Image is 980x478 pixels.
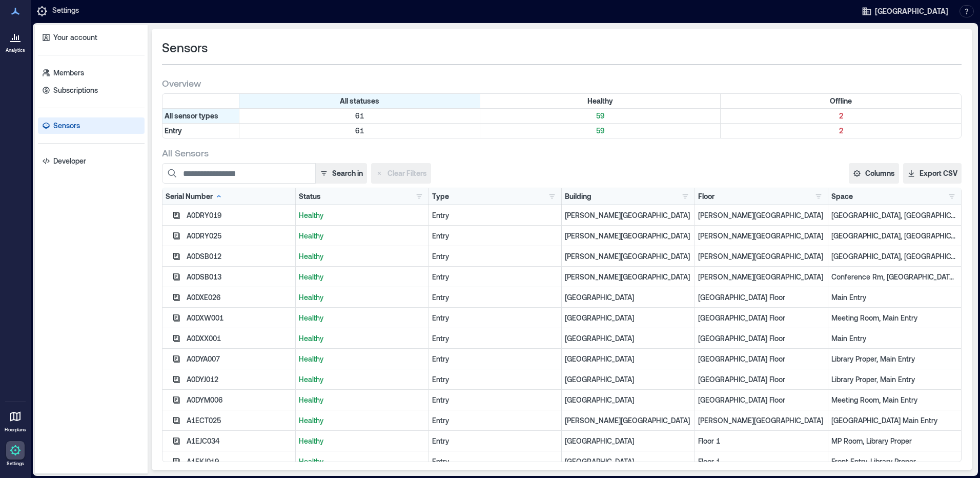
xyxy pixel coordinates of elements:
[432,210,559,221] div: Entry
[565,395,691,405] p: [GEOGRAPHIC_DATA]
[849,163,899,184] button: Columns
[3,438,28,470] a: Settings
[187,395,292,405] div: A0DYM006
[698,456,825,467] p: Floor 1
[831,333,958,344] p: Main Entry
[565,354,691,364] p: [GEOGRAPHIC_DATA]
[831,313,958,323] p: Meeting Room, Main Entry
[698,231,825,241] p: [PERSON_NAME][GEOGRAPHIC_DATA]
[187,251,292,262] div: A0DSB012
[299,456,425,467] p: Healthy
[432,354,559,364] div: Entry
[875,6,948,16] span: [GEOGRAPHIC_DATA]
[698,210,825,221] p: [PERSON_NAME][GEOGRAPHIC_DATA]
[480,94,721,108] div: Filter by Status: Healthy
[299,272,425,282] p: Healthy
[371,163,431,184] button: Clear Filters
[432,231,559,241] div: Entry
[187,436,292,446] div: A1EJC034
[3,25,28,56] a: Analytics
[53,156,86,166] p: Developer
[565,333,691,344] p: [GEOGRAPHIC_DATA]
[53,85,98,95] p: Subscriptions
[299,354,425,364] p: Healthy
[38,82,145,98] a: Subscriptions
[831,374,958,385] p: Library Proper, Main Entry
[698,313,825,323] p: [GEOGRAPHIC_DATA] Floor
[723,126,959,136] p: 2
[6,47,25,53] p: Analytics
[831,191,853,202] div: Space
[698,251,825,262] p: [PERSON_NAME][GEOGRAPHIC_DATA]
[299,210,425,221] p: Healthy
[299,395,425,405] p: Healthy
[721,94,961,108] div: Filter by Status: Offline
[38,65,145,81] a: Members
[721,124,961,138] div: Filter by Type: Entry & Status: Offline
[482,111,719,121] p: 59
[187,374,292,385] div: A0DYJ012
[831,210,958,221] p: [GEOGRAPHIC_DATA], [GEOGRAPHIC_DATA] Main Entry
[187,313,292,323] div: A0DXW001
[52,5,79,17] p: Settings
[698,395,825,405] p: [GEOGRAPHIC_DATA] Floor
[831,231,958,241] p: [GEOGRAPHIC_DATA], [GEOGRAPHIC_DATA] Main Entry
[698,354,825,364] p: [GEOGRAPHIC_DATA] Floor
[299,231,425,241] p: Healthy
[432,191,449,202] div: Type
[53,68,84,78] p: Members
[299,313,425,323] p: Healthy
[831,456,958,467] p: Front Entry, Library Proper
[241,126,478,136] p: 61
[432,436,559,446] div: Entry
[831,354,958,364] p: Library Proper, Main Entry
[831,292,958,303] p: Main Entry
[187,272,292,282] div: A0DSB013
[5,427,26,433] p: Floorplans
[698,272,825,282] p: [PERSON_NAME][GEOGRAPHIC_DATA]
[432,415,559,426] div: Entry
[2,404,29,436] a: Floorplans
[723,111,959,121] p: 2
[315,163,367,184] button: Search in
[38,29,145,46] a: Your account
[565,191,591,202] div: Building
[432,292,559,303] div: Entry
[831,415,958,426] p: [GEOGRAPHIC_DATA] Main Entry
[698,333,825,344] p: [GEOGRAPHIC_DATA] Floor
[432,456,559,467] div: Entry
[187,354,292,364] div: A0DYA007
[299,333,425,344] p: Healthy
[187,210,292,221] div: A0DRY019
[565,313,691,323] p: [GEOGRAPHIC_DATA]
[187,456,292,467] div: A1EKJ019
[480,124,721,138] div: Filter by Type: Entry & Status: Healthy
[698,374,825,385] p: [GEOGRAPHIC_DATA] Floor
[831,436,958,446] p: MP Room, Library Proper
[299,374,425,385] p: Healthy
[903,163,962,184] button: Export CSV
[432,395,559,405] div: Entry
[187,231,292,241] div: A0DRY025
[299,415,425,426] p: Healthy
[162,147,209,159] span: All Sensors
[299,436,425,446] p: Healthy
[698,436,825,446] p: Floor 1
[698,415,825,426] p: [PERSON_NAME][GEOGRAPHIC_DATA]
[565,436,691,446] p: [GEOGRAPHIC_DATA]
[53,32,97,43] p: Your account
[565,415,691,426] p: [PERSON_NAME][GEOGRAPHIC_DATA]
[831,272,958,282] p: Conference Rm, [GEOGRAPHIC_DATA] Main Entry
[299,191,321,202] div: Status
[7,461,24,467] p: Settings
[187,333,292,344] div: A0DXX001
[698,191,714,202] div: Floor
[187,415,292,426] div: A1ECT025
[698,292,825,303] p: [GEOGRAPHIC_DATA] Floor
[162,124,239,138] div: Filter by Type: Entry
[859,3,951,19] button: [GEOGRAPHIC_DATA]
[432,313,559,323] div: Entry
[831,251,958,262] p: [GEOGRAPHIC_DATA], [GEOGRAPHIC_DATA] Main Entry
[162,109,239,123] div: All sensor types
[162,77,201,89] span: Overview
